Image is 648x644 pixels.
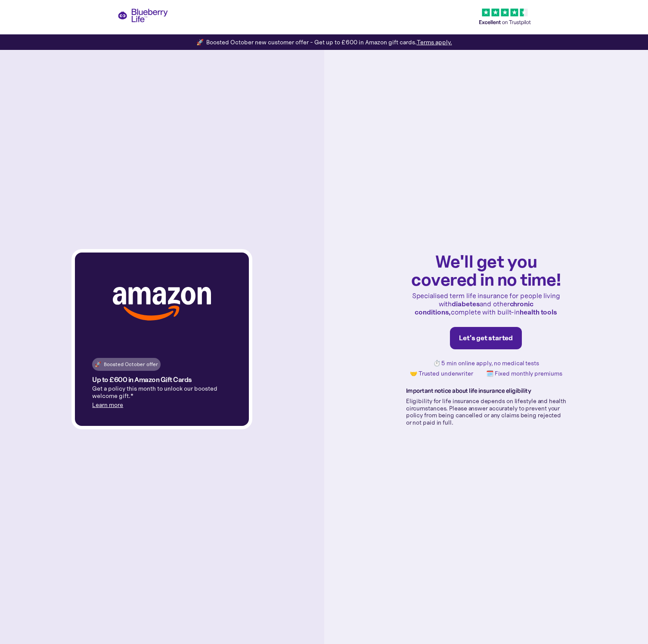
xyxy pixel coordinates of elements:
div: Let's get started [459,334,513,342]
p: Eligibility for life insurance depends on lifestyle and health circumstances. Please answer accur... [406,397,566,426]
div: 🚀 Boosted October offer [95,360,158,369]
strong: Important notice about life insurance eligibility [406,387,531,394]
strong: chronic conditions, [415,299,533,316]
strong: diabetes [452,299,480,308]
p: Get a policy this month to unlock our boosted welcome gift.* [92,385,232,400]
h4: Up to £600 in Amazon Gift Cards [92,376,192,383]
div: 🚀 Boosted October new customer offer - Get up to £600 in Amazon gift cards. [196,38,452,46]
p: 🗓️ Fixed monthly premiums [486,370,562,377]
a: Learn more [92,401,123,409]
p: ⏱️ 5 min online apply, no medical tests [433,360,539,367]
a: Terms apply. [417,38,452,46]
a: Let's get started [450,327,522,349]
p: 🤝 Trusted underwriter [410,370,473,377]
strong: health tools [520,308,557,316]
p: Specialised term life insurance for people living with and other complete with built-in [406,292,566,317]
h1: We'll get you covered in no time! [406,252,566,288]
